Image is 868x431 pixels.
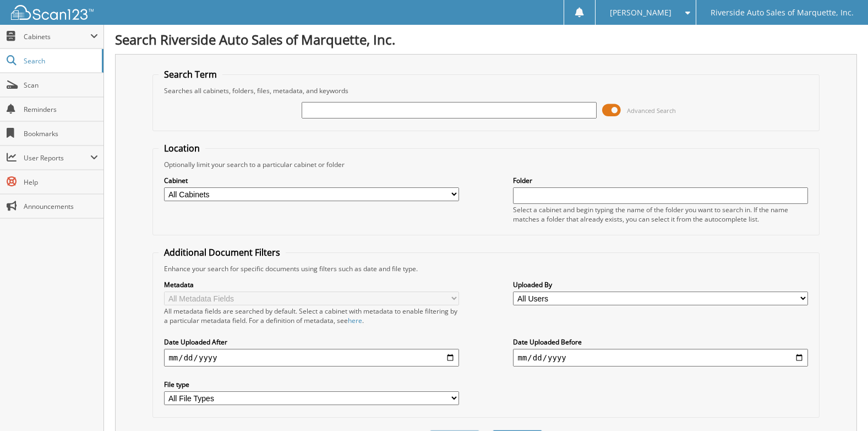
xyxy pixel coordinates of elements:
[610,9,672,16] span: [PERSON_NAME]
[164,380,458,389] label: File type
[159,160,813,169] div: Optionally limit your search to a particular cabinet or folder
[24,129,98,138] span: Bookmarks
[627,106,676,115] span: Advanced Search
[159,264,813,273] div: Enhance your search for specific documents using filters such as date and file type.
[513,205,807,224] div: Select a cabinet and begin typing the name of the folder you want to search in. If the name match...
[24,80,98,90] span: Scan
[24,56,96,66] span: Search
[513,349,807,367] input: end
[24,32,90,41] span: Cabinets
[164,176,458,185] label: Cabinet
[164,306,458,325] div: All metadata fields are searched by default. Select a cabinet with metadata to enable filtering b...
[513,337,807,347] label: Date Uploaded Before
[711,9,854,16] span: Riverside Auto Sales of Marquette, Inc.
[513,280,807,289] label: Uploaded By
[24,202,98,211] span: Announcements
[348,316,362,325] a: here
[164,337,458,347] label: Date Uploaded After
[159,142,205,154] legend: Location
[24,177,98,187] span: Help
[164,280,458,289] label: Metadata
[513,176,807,185] label: Folder
[159,68,222,80] legend: Search Term
[159,86,813,95] div: Searches all cabinets, folders, files, metadata, and keywords
[159,246,286,258] legend: Additional Document Filters
[24,105,98,114] span: Reminders
[24,153,90,163] span: User Reports
[11,5,94,20] img: scan123-logo-white.svg
[115,30,857,49] h1: Search Riverside Auto Sales of Marquette, Inc.
[164,349,458,367] input: start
